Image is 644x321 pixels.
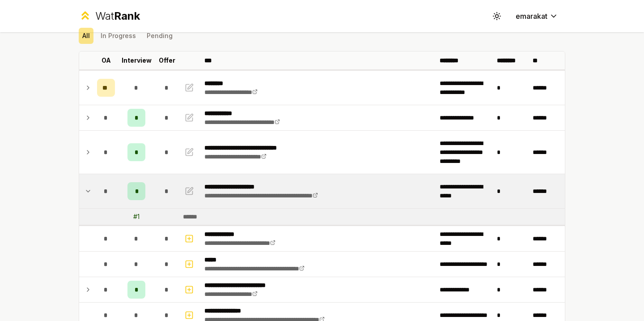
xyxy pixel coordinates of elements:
a: WatRank [79,9,140,23]
button: Pending [143,28,176,44]
div: Wat [95,9,140,23]
span: emarakat [516,11,547,21]
p: OA [102,56,111,65]
div: # 1 [133,212,140,221]
span: Rank [114,9,140,22]
button: All [79,28,93,44]
p: Offer [159,56,175,65]
p: Interview [122,56,152,65]
button: emarakat [508,8,565,24]
button: In Progress [97,28,140,44]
